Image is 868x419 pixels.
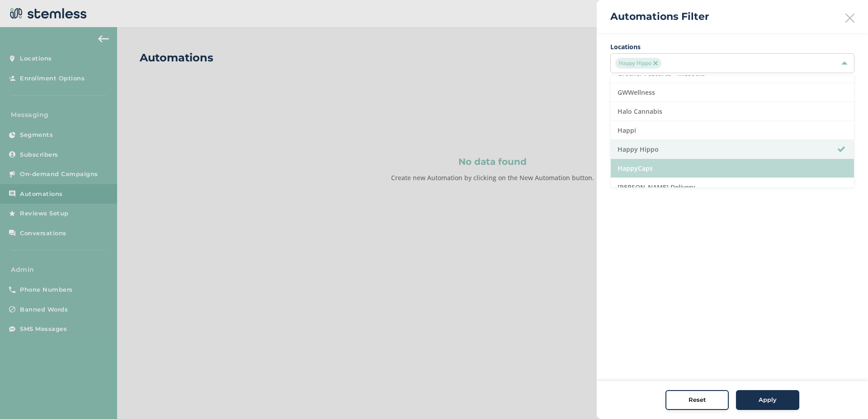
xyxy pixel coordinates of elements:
button: Reset [665,390,729,410]
li: Happi [611,121,854,140]
button: Apply [736,390,799,410]
li: [PERSON_NAME] Delivery [611,178,854,197]
img: icon-close-accent-8a337256.svg [653,61,658,65]
label: Locations [610,42,854,51]
iframe: Chat Widget [823,376,868,419]
h2: Automations Filter [610,9,709,24]
li: HappyCaps [611,159,854,178]
li: Happy Hippo [611,140,854,159]
li: Halo Cannabis [611,102,854,121]
span: Happy Hippo [615,58,661,69]
span: Reset [689,396,706,405]
li: GWWellness [611,83,854,102]
span: Apply [759,396,777,405]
